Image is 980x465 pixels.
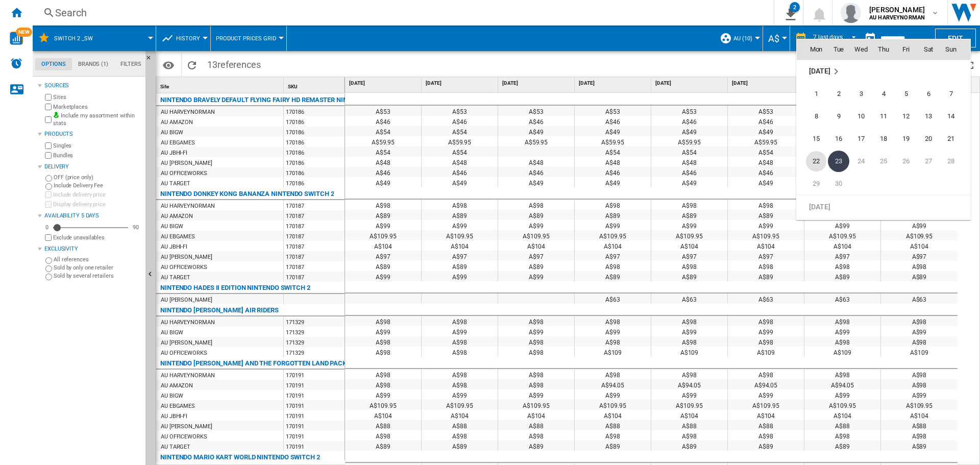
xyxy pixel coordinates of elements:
span: 8 [806,106,826,127]
td: Thursday September 4 2025 [872,83,895,105]
span: 6 [918,84,939,104]
span: 19 [896,129,916,149]
th: Sun [940,39,970,60]
td: Friday September 5 2025 [895,83,917,105]
td: Monday September 22 2025 [797,150,827,173]
span: 17 [851,129,871,149]
td: Wednesday September 3 2025 [850,83,872,105]
md-calendar: Calendar [797,39,970,219]
span: 13 [918,106,939,127]
span: 21 [941,129,961,149]
span: 20 [918,129,939,149]
td: Tuesday September 2 2025 [827,83,850,105]
tr: Week undefined [797,195,970,218]
th: Thu [872,39,895,60]
td: Thursday September 11 2025 [872,105,895,128]
td: Wednesday September 17 2025 [850,128,872,150]
span: [DATE] [809,67,830,75]
span: [DATE] [809,202,830,210]
td: September 2025 [797,60,970,83]
span: 11 [873,106,894,127]
td: Saturday September 20 2025 [917,128,940,150]
span: 3 [851,84,871,104]
td: Monday September 8 2025 [797,105,827,128]
td: Thursday September 25 2025 [872,150,895,173]
th: Sat [917,39,940,60]
tr: Week 2 [797,105,970,128]
td: Tuesday September 30 2025 [827,173,850,195]
td: Monday September 29 2025 [797,173,827,195]
td: Sunday September 14 2025 [940,105,970,128]
td: Monday September 1 2025 [797,83,827,105]
td: Saturday September 27 2025 [917,150,940,173]
span: 14 [941,106,961,127]
td: Tuesday September 16 2025 [827,128,850,150]
tr: Week 4 [797,150,970,173]
th: Tue [827,39,850,60]
span: 18 [873,129,894,149]
tr: Week 3 [797,128,970,150]
tr: Week undefined [797,60,970,83]
span: 12 [896,106,916,127]
th: Mon [797,39,827,60]
span: 5 [896,84,916,104]
td: Friday September 26 2025 [895,150,917,173]
td: Wednesday September 24 2025 [850,150,872,173]
span: 2 [828,84,849,104]
span: 15 [806,129,826,149]
tr: Week 1 [797,83,970,105]
td: Sunday September 28 2025 [940,150,970,173]
span: 7 [941,84,961,104]
span: 22 [806,151,826,172]
span: 9 [828,106,849,127]
span: 16 [828,129,849,149]
td: Friday September 19 2025 [895,128,917,150]
td: Friday September 12 2025 [895,105,917,128]
th: Fri [895,39,917,60]
tr: Week 5 [797,173,970,195]
td: Tuesday September 9 2025 [827,105,850,128]
td: Wednesday September 10 2025 [850,105,872,128]
td: Tuesday September 23 2025 [827,150,850,173]
span: 4 [873,84,894,104]
span: 10 [851,106,871,127]
span: 23 [828,151,849,172]
span: 1 [806,84,826,104]
th: Wed [850,39,872,60]
td: Sunday September 7 2025 [940,83,970,105]
td: Saturday September 13 2025 [917,105,940,128]
td: Thursday September 18 2025 [872,128,895,150]
td: Saturday September 6 2025 [917,83,940,105]
td: Sunday September 21 2025 [940,128,970,150]
td: Monday September 15 2025 [797,128,827,150]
